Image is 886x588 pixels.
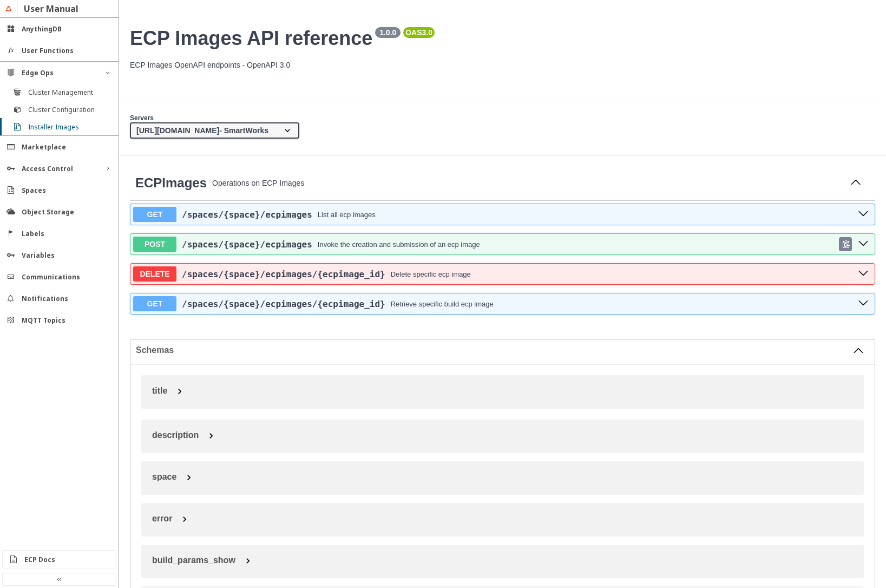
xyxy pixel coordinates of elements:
span: Schemas [136,345,853,355]
span: GET [133,296,176,311]
pre: OAS 3.0 [405,28,432,37]
span: ECPImages [135,175,207,190]
span: /spaces /{space} /ecpimages [182,210,312,220]
button: Schemas [136,345,864,356]
button: post ​/spaces​/{space}​/ecpimages [855,237,872,251]
a: /spaces/{space}/ecpimages/{ecpimage_id} [182,269,385,279]
div: Retrieve specific build ecp image [391,300,494,308]
span: GET [133,207,176,222]
button: GET/spaces/{space}/ecpimages/{ecpimage_id}Retrieve specific build ecp image [133,296,855,311]
div: Copy to clipboard [839,237,852,251]
a: /spaces/{space}/ecpimages [182,210,312,220]
p: Operations on ECP Images [212,179,842,187]
pre: 1.0.0 [377,28,398,37]
span: build_params_show [152,556,235,565]
button: GET/spaces/{space}/ecpimagesList all ecp images [133,207,855,222]
button: POST/spaces/{space}/ecpimagesInvoke the creation and submission of an ecp image [133,237,836,252]
button: error [147,508,869,529]
button: DELETE/spaces/{space}/ecpimages/{ecpimage_id}Delete specific ecp image [133,266,855,282]
span: description [152,430,199,440]
button: delete ​/spaces​/{space}​/ecpimages​/{ecpimage_id} [855,267,872,281]
a: ECPImages [135,175,207,191]
span: error [152,514,172,523]
a: /spaces/{space}/ecpimages [182,239,312,250]
button: description [147,425,869,446]
h2: ECP Images API reference [130,27,875,50]
button: build_params_show [147,550,869,571]
div: List all ecp images [318,211,376,219]
a: /spaces/{space}/ecpimages/{ecpimage_id} [182,299,385,309]
div: Delete specific ecp image [391,270,471,278]
button: title [147,381,869,401]
span: /spaces /{space} /ecpimages [182,239,312,250]
span: /spaces /{space} /ecpimages /{ecpimage_id} [182,269,385,279]
span: /spaces /{space} /ecpimages /{ecpimage_id} [182,299,385,309]
span: space [152,472,176,481]
button: get ​/spaces​/{space}​/ecpimages​/{ecpimage_id} [855,297,872,311]
button: get ​/spaces​/{space}​/ecpimages [855,207,872,221]
span: DELETE [133,266,176,282]
span: POST [133,237,176,252]
div: Invoke the creation and submission of an ecp image [318,240,480,249]
button: space [147,467,869,487]
p: ECP Images OpenAPI endpoints - OpenAPI 3.0 [130,61,875,69]
span: title [152,386,167,395]
span: Servers [130,114,154,122]
button: Collapse operation [847,175,864,191]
